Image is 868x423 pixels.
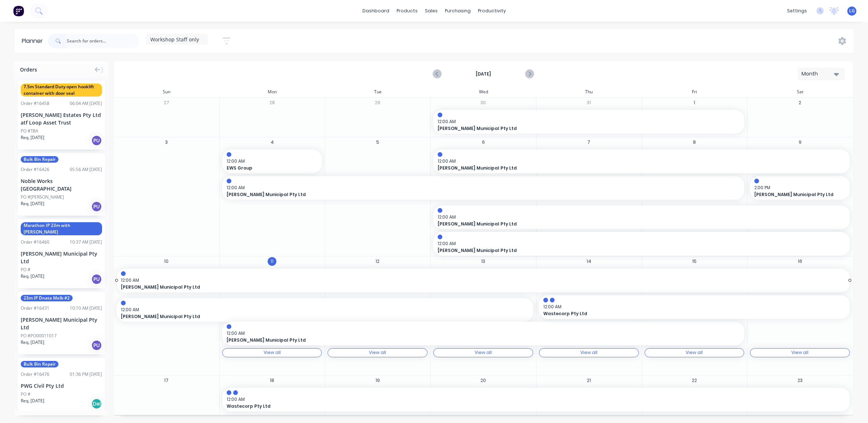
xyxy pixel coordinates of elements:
[580,350,597,355] div: View all
[447,71,520,77] strong: [DATE]
[791,350,808,355] div: View all
[21,100,49,107] div: Order # 16458
[584,376,593,385] button: 21
[21,305,49,312] div: Order # 16431
[796,98,804,107] button: 2
[373,138,382,147] button: 5
[433,206,850,229] div: 12:00 AM[PERSON_NAME] Municipal Pty Ltd
[433,232,850,256] div: 12:00 AM[PERSON_NAME] Municipal Pty Ltd
[162,257,171,266] button: 10
[70,100,102,107] div: 06:04 AM [DATE]
[121,284,773,290] span: [PERSON_NAME] Municipal Pty Ltd
[227,184,737,191] span: 12:00 AM
[21,128,38,134] div: PO #TBA
[690,98,699,107] button: 1
[222,388,850,411] div: 12:00 AMWastecorp Pty Ltd
[21,371,49,378] div: Order # 16476
[268,257,276,266] button: 11
[219,86,325,97] div: Mon
[584,98,593,107] button: 31
[474,5,510,16] div: productivity
[747,86,853,97] div: Sat
[373,98,382,107] button: 29
[21,222,102,235] span: Marathon IP 23m with [PERSON_NAME]
[796,376,804,385] button: 23
[21,391,31,398] div: PO #
[227,403,784,410] span: Wastecorp Pty Ltd
[268,138,276,147] button: 4
[227,330,737,337] span: 12:00 AM
[162,98,171,107] button: 27
[21,134,44,141] span: Req. [DATE]
[433,110,744,134] div: 12:00 AM[PERSON_NAME] Municipal Pty Ltd
[783,5,811,16] div: settings
[91,340,102,351] div: PU
[479,257,488,266] button: 13
[438,125,710,132] span: [PERSON_NAME] Municipal Pty Ltd
[13,5,24,16] img: Factory
[21,111,102,126] div: [PERSON_NAME] Estates Pty Ltd atf Loop Asset Trust
[21,84,102,97] span: 7.5m Standard Duty open hooklift container with door seal
[70,239,102,245] div: 10:37 AM [DATE]
[430,86,536,97] div: Wed
[21,333,57,339] div: PO #PO00011017
[433,150,850,173] div: 12:00 AM[PERSON_NAME] Municipal Pty Ltd
[802,70,835,78] div: Month
[438,165,805,171] span: [PERSON_NAME] Municipal Pty Ltd
[539,295,850,319] div: 12:00 AMWastecorp Pty Ltd
[21,239,49,245] div: Order # 16460
[67,34,139,48] input: Search for orders...
[798,68,845,80] button: Month
[70,371,102,378] div: 01:36 PM [DATE]
[70,305,102,312] div: 10:10 AM [DATE]
[754,191,836,198] span: [PERSON_NAME] Municipal Pty Ltd
[438,214,842,220] span: 12:00 AM
[222,322,745,345] div: 12:00 AM[PERSON_NAME] Municipal Pty Ltd
[20,66,37,73] span: Orders
[21,250,102,265] div: [PERSON_NAME] Municipal Pty Ltd
[543,310,815,317] span: Wastecorp Pty Ltd
[796,138,804,147] button: 9
[91,135,102,146] div: PU
[421,5,441,16] div: sales
[21,200,44,207] span: Req. [DATE]
[584,138,593,147] button: 7
[642,86,747,97] div: Fri
[479,138,488,147] button: 6
[162,138,171,147] button: 3
[227,158,314,164] span: 12:00 AM
[525,69,534,78] button: Next page
[21,177,102,192] div: Noble Works [GEOGRAPHIC_DATA]
[438,118,737,125] span: 12:00 AM
[21,361,58,367] span: Bulk Bin Repair
[21,267,31,273] div: PO #
[479,376,488,385] button: 20
[22,37,46,45] div: Planner
[438,158,842,164] span: 12:00 AM
[686,350,703,355] div: View all
[849,8,855,14] span: LG
[222,150,322,173] div: 12:00 AMEWS Group
[21,194,64,200] div: PO #[PERSON_NAME]
[114,86,219,97] div: Sun
[690,376,699,385] button: 22
[438,247,805,254] span: [PERSON_NAME] Municipal Pty Ltd
[21,339,44,346] span: Req. [DATE]
[438,240,842,247] span: 12:00 AM
[227,191,689,198] span: [PERSON_NAME] Municipal Pty Ltd
[373,257,382,266] button: 12
[91,398,102,409] div: Del
[475,350,492,355] div: View all
[222,176,745,200] div: 12:00 AM[PERSON_NAME] Municipal Pty Ltd
[393,5,421,16] div: products
[150,36,199,43] span: Workshop Staff only
[91,274,102,285] div: PU
[21,166,49,173] div: Order # 16426
[21,156,58,163] span: Bulk Bin Repair
[438,221,805,227] span: [PERSON_NAME] Municipal Pty Ltd
[268,98,276,107] button: 28
[21,382,102,390] div: PWG Civil Pty Ltd
[121,277,842,284] span: 12:00 AM
[441,5,474,16] div: purchasing
[543,304,842,310] span: 12:00 AM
